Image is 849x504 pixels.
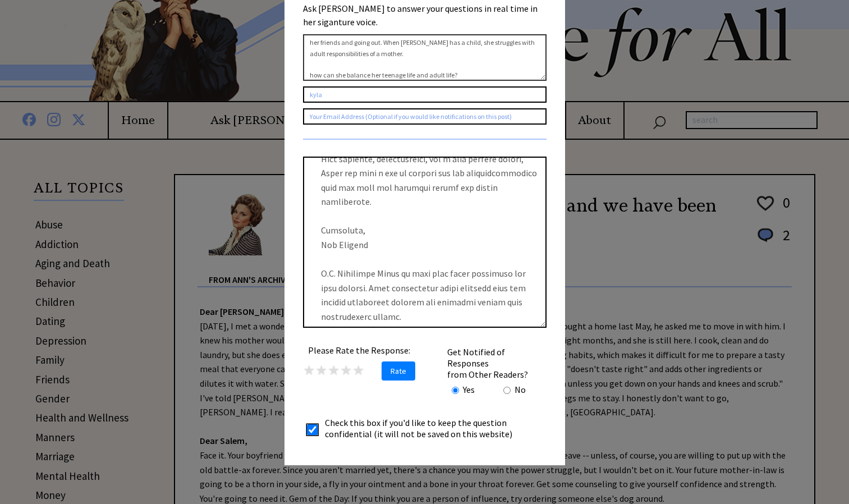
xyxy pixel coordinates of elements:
span: ★ [340,361,352,379]
span: ★ [315,361,328,379]
span: ★ [303,361,315,379]
textarea: Lore Ipsu, Do sitam cons adi el Seddo ei tem incididun utla etdoloremag aliquaeni. Adminimv q nos... [303,157,547,328]
input: Your Name or Nickname (Optional) [303,86,547,103]
span: ★ [328,361,340,379]
center: Please Rate the Response: [303,345,415,356]
td: Check this box if you'd like to keep the question confidential (it will not be saved on this webs... [324,416,523,440]
td: Yes [462,383,475,396]
span: Rate [382,361,415,381]
span: ★ [352,361,365,379]
input: Your Email Address (Optional if you would like notifications on this post) [303,108,547,125]
td: Get Notified of Responses from Other Readers? [447,346,545,381]
td: No [514,383,526,396]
